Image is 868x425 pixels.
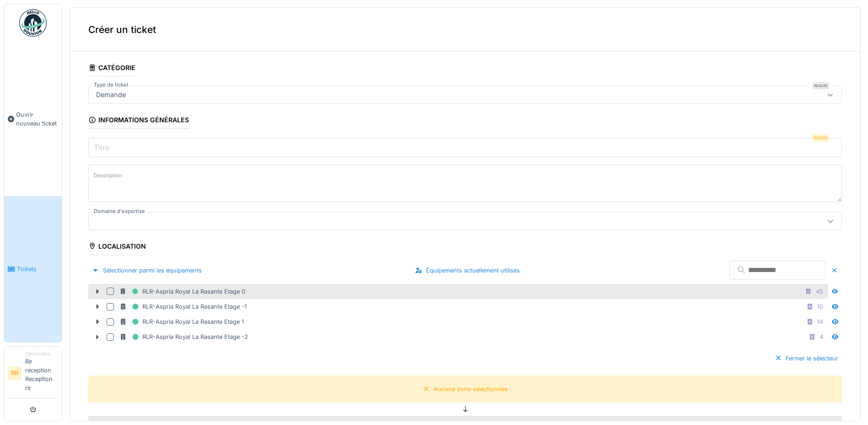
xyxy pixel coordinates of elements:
[92,90,129,100] div: Demande
[92,170,124,181] label: Description
[771,352,842,365] div: Fermer le sélecteur
[25,350,58,357] div: Demandeur
[4,196,62,342] a: Tickets
[70,8,860,52] div: Créer un ticket
[88,61,135,76] div: Catégorie
[119,331,248,343] div: RLR-Aspria Royal La Rasante Etage -2
[812,134,829,142] div: Requis
[434,385,507,393] div: Aucune zone sélectionnée
[816,287,823,296] div: 45
[25,350,58,396] li: Rlr reception Reception rlr
[92,81,130,89] label: Type de ticket
[19,9,47,37] img: Badge_color-CXgf-gQk.svg
[119,301,247,312] div: RLR-Aspria Royal La Rasante Etage -1
[819,332,823,341] div: 4
[16,110,58,128] span: Ouvrir nouveau ticket
[119,286,245,297] div: RLR-Aspria Royal La Rasante Etage 0
[88,264,205,277] div: Sélectionner parmi les équipements
[17,265,58,273] span: Tickets
[817,317,823,326] div: 14
[8,350,58,398] a: RR DemandeurRlr reception Reception rlr
[119,316,244,327] div: RLR-Aspria Royal La Rasante Etage 1
[817,302,823,311] div: 10
[88,240,146,255] div: Localisation
[411,264,523,277] div: Équipements actuellement utilisés
[4,42,62,196] a: Ouvrir nouveau ticket
[8,366,22,380] li: RR
[812,82,829,89] div: Requis
[92,207,147,215] label: Domaine d'expertise
[88,113,189,129] div: Informations générales
[92,142,111,153] label: Titre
